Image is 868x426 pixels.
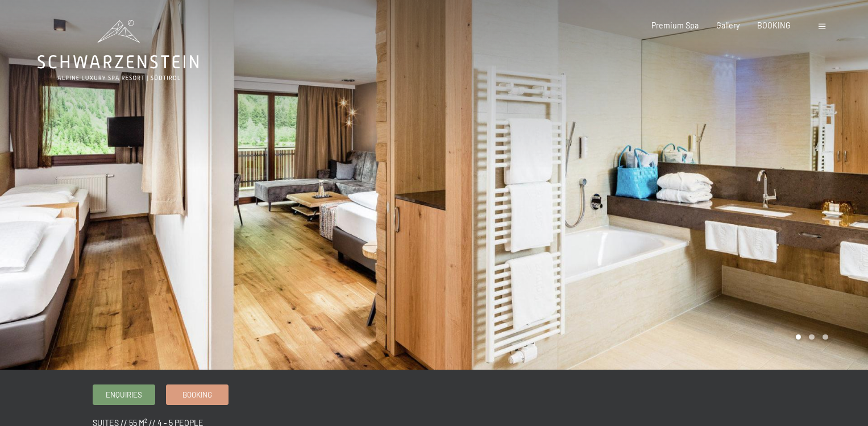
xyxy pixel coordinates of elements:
[167,385,228,404] a: Booking
[93,385,155,404] a: Enquiries
[106,390,142,400] span: Enquiries
[716,20,740,30] a: Gallery
[757,20,791,30] a: BOOKING
[651,20,699,30] a: Premium Spa
[182,390,212,400] span: Booking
